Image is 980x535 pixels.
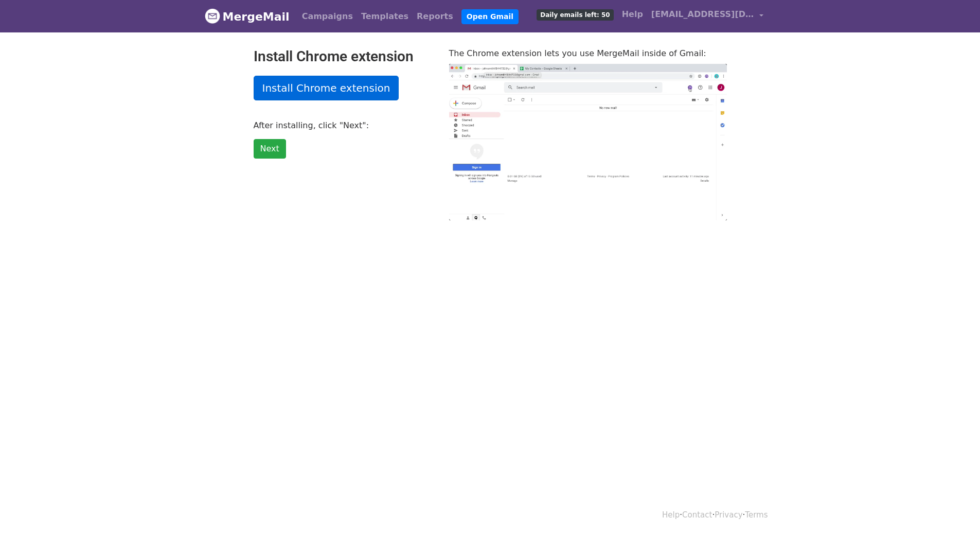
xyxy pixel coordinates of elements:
a: Daily emails left: 50 [532,4,617,25]
a: Open Gmail [461,9,519,24]
a: Next [254,139,286,159]
a: Templates [357,6,413,27]
a: MergeMail [205,6,290,27]
a: Reports [413,6,457,27]
img: MergeMail logo [205,8,220,24]
iframe: Chat Widget [929,486,980,535]
a: Campaigns [298,6,357,27]
a: Install Chrome extension [254,76,399,100]
span: Daily emails left: 50 [537,9,613,21]
p: After installing, click "Next": [254,120,434,131]
a: Help [662,510,680,520]
a: Privacy [715,510,742,520]
span: [EMAIL_ADDRESS][DOMAIN_NAME] [651,8,754,21]
a: Help [618,4,647,25]
a: Terms [745,510,768,520]
p: The Chrome extension lets you use MergeMail inside of Gmail: [449,48,727,59]
a: Contact [682,510,712,520]
h2: Install Chrome extension [254,48,434,65]
a: [EMAIL_ADDRESS][DOMAIN_NAME] [647,4,768,28]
